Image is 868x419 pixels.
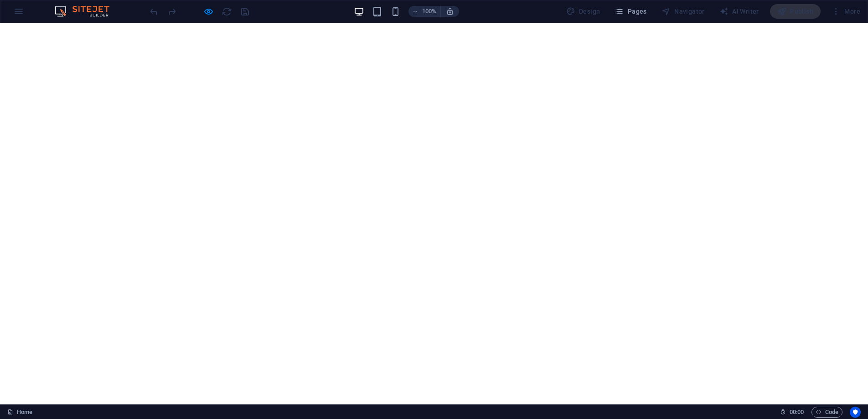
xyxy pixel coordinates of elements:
[7,407,32,418] a: Click to cancel selection. Double-click to open Pages
[811,407,842,418] button: Code
[816,407,838,418] span: Code
[611,4,650,19] button: Pages
[563,4,604,19] div: Design (Ctrl+Alt+Y)
[790,407,804,418] span: 00 00
[850,407,861,418] button: Usercentrics
[796,409,797,415] span: :
[422,6,437,17] h6: 100%
[780,407,804,418] h6: Session time
[408,6,441,17] button: 100%
[52,6,121,17] img: Editor Logo
[446,7,454,16] i: On resize automatically adjust zoom level to fit chosen device.
[615,7,646,16] span: Pages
